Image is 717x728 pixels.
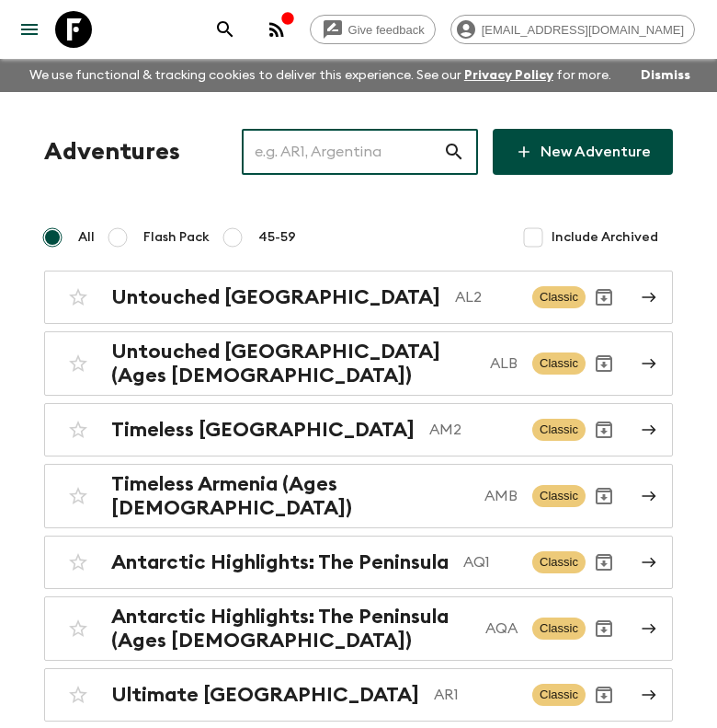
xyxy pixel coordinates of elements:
a: New Adventure [493,129,673,175]
a: Antarctic Highlights: The PeninsulaAQ1ClassicArchive [44,536,673,589]
div: [EMAIL_ADDRESS][DOMAIN_NAME] [450,15,695,44]
h2: Ultimate [GEOGRAPHIC_DATA] [111,683,419,707]
a: Timeless [GEOGRAPHIC_DATA]AM2ClassicArchive [44,403,673,456]
button: menu [11,11,48,48]
a: Privacy Policy [464,69,553,82]
button: Archive [586,676,622,713]
h2: Untouched [GEOGRAPHIC_DATA] [111,285,440,309]
span: Classic [532,352,586,375]
span: Classic [532,684,586,706]
p: AR1 [434,684,518,706]
h1: Adventures [44,133,180,170]
button: Archive [586,544,622,581]
span: Classic [532,618,586,640]
button: Archive [586,345,622,382]
a: Ultimate [GEOGRAPHIC_DATA]AR1ClassicArchive [44,668,673,722]
p: We use functional & tracking cookies to deliver this experience. See our for more. [22,59,619,92]
p: AM2 [429,419,518,441]
button: Archive [586,411,622,448]
p: AL2 [455,286,518,308]
h2: Timeless [GEOGRAPHIC_DATA] [111,418,415,442]
span: Flash Pack [143,228,210,247]
h2: Timeless Armenia (Ages [DEMOGRAPHIC_DATA]) [111,472,470,520]
a: Timeless Armenia (Ages [DEMOGRAPHIC_DATA])AMBClassicArchive [44,464,673,528]
button: Archive [586,610,622,647]
span: Classic [532,419,586,441]
h2: Untouched [GEOGRAPHIC_DATA] (Ages [DEMOGRAPHIC_DATA]) [111,340,475,387]
button: search adventures [207,11,244,48]
span: Give feedback [338,23,435,37]
a: Give feedback [310,15,436,44]
button: Archive [586,478,622,514]
span: [EMAIL_ADDRESS][DOMAIN_NAME] [472,23,694,37]
span: Include Archived [552,228,658,247]
h2: Antarctic Highlights: The Peninsula (Ages [DEMOGRAPHIC_DATA]) [111,605,471,653]
span: Classic [532,485,586,507]
p: AQ1 [463,551,518,573]
h2: Antarctic Highlights: The Peninsula [111,550,449,574]
p: AQA [485,618,518,640]
button: Archive [586,279,622,316]
span: Classic [532,286,586,308]
span: Classic [532,551,586,573]
input: e.g. AR1, Argentina [242,126,443,178]
span: 45-59 [258,228,296,247]
a: Untouched [GEOGRAPHIC_DATA]AL2ClassicArchive [44,271,673,324]
p: AMB [484,485,518,507]
span: All [78,228,95,247]
a: Untouched [GEOGRAPHIC_DATA] (Ages [DEMOGRAPHIC_DATA])ALBClassicArchive [44,331,673,396]
p: ALB [490,352,518,375]
button: Dismiss [636,63,695,88]
a: Antarctic Highlights: The Peninsula (Ages [DEMOGRAPHIC_DATA])AQAClassicArchive [44,596,673,661]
